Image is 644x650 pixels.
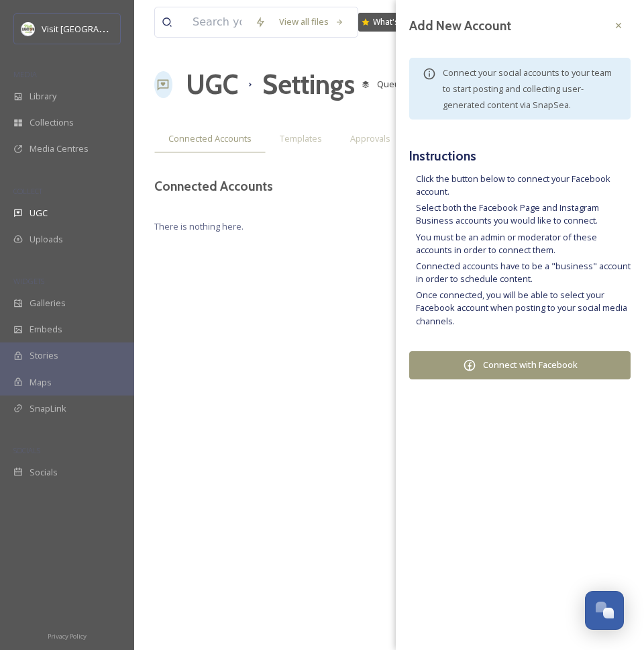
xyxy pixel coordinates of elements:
[13,276,44,286] span: WIDGETS
[186,7,248,37] input: Search your library
[13,186,42,196] span: COLLECT
[154,220,624,233] span: There is nothing here.
[30,207,48,220] span: UGC
[186,64,238,105] a: UGC
[13,445,40,455] span: SOCIALS
[42,22,146,35] span: Visit [GEOGRAPHIC_DATA]
[30,90,56,103] span: Library
[416,289,631,328] li: Once connected, you will be able to select your Facebook account when posting to your social medi...
[416,173,631,198] li: Click the button below to connect your Facebook account.
[48,627,87,643] a: Privacy Policy
[358,13,425,32] a: What's New
[409,16,511,36] h3: Add New Account
[48,632,87,641] span: Privacy Policy
[272,9,351,35] a: View all files
[30,297,66,310] span: Galleries
[262,64,355,105] h1: Settings
[30,402,66,415] span: SnapLink
[409,146,631,166] h5: Instructions
[416,201,631,227] li: Select both the Facebook Page and Instagram Business accounts you would like to connect.
[30,466,58,479] span: Socials
[443,66,612,111] span: Connect your social accounts to your team to start posting and collecting user-generated content ...
[30,323,62,336] span: Embeds
[30,376,52,389] span: Maps
[355,71,417,97] button: Queued
[168,132,252,145] span: Connected Accounts
[355,71,424,97] a: Queued
[416,260,631,285] li: Connected accounts have to be a "business" account in order to schedule content.
[350,132,390,145] span: Approvals
[21,22,35,36] img: download.jpeg
[30,233,63,246] span: Uploads
[409,351,631,379] button: Connect with Facebook
[30,116,74,129] span: Collections
[30,349,58,362] span: Stories
[280,132,322,145] span: Templates
[30,142,89,155] span: Media Centres
[585,591,624,630] button: Open Chat
[154,177,273,196] h3: Connected Accounts
[13,69,37,79] span: MEDIA
[416,231,631,257] li: You must be an admin or moderator of these accounts in order to connect them.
